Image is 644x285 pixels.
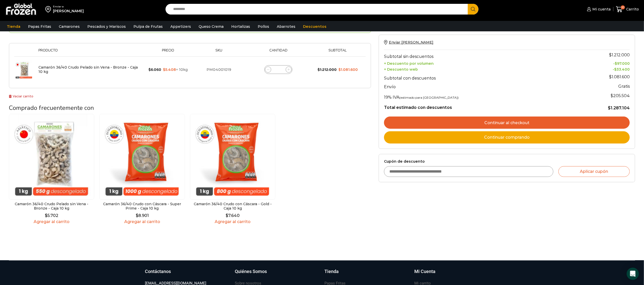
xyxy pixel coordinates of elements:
[384,60,569,66] th: + Descuento por volumen
[414,268,435,275] h3: Mi Cuenta
[45,5,53,14] img: address-field-icon.svg
[384,66,569,72] th: + Descuento web
[608,106,611,110] span: $
[136,213,138,218] span: $
[325,268,409,280] a: Tienda
[53,5,84,8] div: Enviar a
[168,22,194,31] a: Appetizers
[627,268,639,280] div: Open Intercom Messenger
[384,50,569,60] th: Subtotal sin descuentos
[609,53,630,57] bdi: 1.212.000
[611,93,613,98] span: $
[145,268,230,280] a: Contáctanos
[190,202,275,211] h2: Camarón 36/40 Crudo con Cáscara - Gold - Caja 10 kg
[45,213,47,218] span: $
[9,104,94,112] span: Comprado frecuentemente con
[615,61,630,66] bdi: 97.000
[384,72,569,82] th: Subtotal con descuentos
[56,22,82,31] a: Camarones
[399,96,459,99] small: (estimado para [GEOGRAPHIC_DATA])
[569,60,630,66] td: -
[143,56,194,83] td: × 10kg
[226,213,228,218] span: $
[384,82,569,91] th: Envío
[226,213,240,218] bdi: 7.640
[384,116,630,129] a: Continuar al checkout
[609,74,630,79] bdi: 1.081.600
[45,213,58,218] bdi: 5.702
[145,268,171,275] h3: Contáctanos
[255,22,272,31] a: Pollos
[143,48,194,56] th: Precio
[148,67,151,72] span: $
[384,40,433,45] a: Enviar [PERSON_NAME]
[25,22,54,31] a: Papas Fritas
[615,61,617,66] span: $
[338,67,358,72] bdi: 1.081.600
[611,93,630,98] span: 205.504
[414,268,499,280] a: Mi Cuenta
[245,48,312,56] th: Cantidad
[53,8,84,14] div: [PERSON_NAME]
[618,84,630,89] strong: Gratis
[325,268,339,275] h3: Tienda
[4,22,23,31] a: Tienda
[586,4,611,14] a: Mi cuenta
[190,219,275,224] a: Agregar al carrito
[318,67,320,72] span: $
[300,22,329,31] a: Descuentos
[609,53,612,57] span: $
[163,67,165,72] span: $
[384,131,630,144] a: Continuar comprando
[193,56,244,83] td: PM04001019
[9,94,34,98] a: Vaciar carrito
[609,74,612,79] span: $
[148,67,161,72] bdi: 6.060
[468,4,478,15] button: Search button
[389,40,433,45] span: Enviar [PERSON_NAME]
[621,5,625,9] span: 20
[312,48,363,56] th: Subtotal
[38,65,138,74] a: Camarón 36/40 Crudo Pelado sin Vena - Bronze - Caja 10 kg
[616,3,639,15] a: 20 Carrito
[229,22,253,31] a: Hortalizas
[193,48,244,56] th: Sku
[338,67,341,72] span: $
[36,48,143,56] th: Producto
[275,66,282,73] input: Product quantity
[9,202,94,211] h2: Camarón 36/40 Crudo Pelado sin Vena - Bronze - Caja 10 kg
[384,101,569,111] th: Total estimado con descuentos
[274,22,298,31] a: Abarrotes
[163,67,176,72] bdi: 5.408
[235,268,267,275] h3: Quiénes Somos
[235,268,320,280] a: Quiénes Somos
[558,166,630,177] button: Aplicar cupón
[318,67,337,72] bdi: 1.212.000
[625,7,639,12] span: Carrito
[9,219,94,224] a: Agregar al carrito
[136,213,149,218] bdi: 8.901
[99,202,185,211] h2: Camarón 36/40 Crudo con Cáscara - Super Prime - Caja 10 kg
[591,7,611,12] span: Mi cuenta
[608,106,630,110] bdi: 1.287.104
[384,159,630,164] label: Cupón de descuento
[614,67,630,72] bdi: 33.400
[569,66,630,72] td: -
[99,219,185,224] a: Agregar al carrito
[384,91,569,101] th: 19% IVA
[614,67,616,72] span: $
[196,22,226,31] a: Queso Crema
[131,22,165,31] a: Pulpa de Frutas
[85,22,128,31] a: Pescados y Mariscos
